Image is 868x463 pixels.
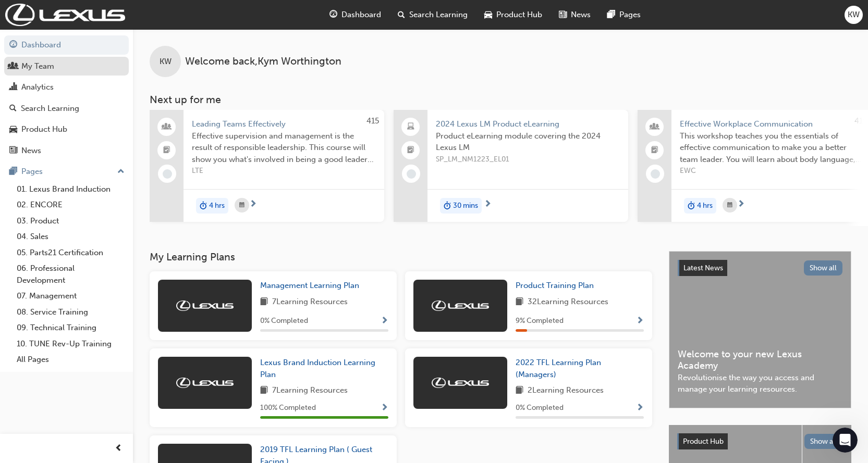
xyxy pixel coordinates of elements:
span: news-icon [9,146,17,156]
a: 08. Service Training [13,304,129,320]
img: Trak [432,301,489,311]
img: Trak [432,378,489,388]
span: people-icon [9,62,17,71]
a: 05. Parts21 Certification [13,245,129,261]
span: 415 [854,116,867,126]
img: Trak [176,301,234,311]
span: 0 % Completed [516,402,564,414]
button: Show Progress [381,402,388,415]
span: Revolutionise the way you access and manage your learning resources. [678,372,842,395]
span: search-icon [398,8,405,21]
span: guage-icon [329,8,337,21]
button: Pages [4,162,129,181]
span: 4 hrs [697,200,713,212]
span: booktick-icon [407,144,414,157]
a: 02. ENCORE [13,197,129,213]
button: Show all [804,260,843,276]
span: calendar-icon [727,199,732,212]
h3: Next up for me [133,94,868,106]
span: next-icon [484,200,492,209]
a: 01. Lexus Brand Induction [13,181,129,197]
span: Effective Workplace Communication [680,118,864,130]
div: Search Learning [21,103,79,115]
span: 7 Learning Resources [272,296,348,309]
span: learningRecordVerb_NONE-icon [163,169,172,179]
span: Management Learning Plan [260,281,359,290]
a: guage-iconDashboard [321,4,389,26]
div: Product Hub [21,123,67,135]
span: learningRecordVerb_NONE-icon [651,169,660,179]
span: LTE [192,165,376,177]
span: Pages [619,9,641,21]
a: Product Hub [4,120,129,139]
span: Dashboard [341,9,381,21]
a: Latest NewsShow allWelcome to your new Lexus AcademyRevolutionise the way you access and manage y... [669,251,851,408]
span: book-icon [516,296,523,309]
span: Product eLearning module covering the 2024 Lexus LM [436,130,620,154]
div: Pages [21,166,43,178]
span: Leading Teams Effectively [192,118,376,130]
span: news-icon [559,8,567,21]
span: learningRecordVerb_NONE-icon [407,169,416,179]
span: search-icon [9,104,17,114]
span: pages-icon [607,8,615,21]
span: guage-icon [9,41,17,50]
a: 03. Product [13,213,129,229]
span: duration-icon [444,199,451,212]
a: search-iconSearch Learning [389,4,476,26]
a: 04. Sales [13,229,129,245]
span: EWC [680,165,864,177]
button: Show Progress [636,402,644,415]
span: Latest News [683,264,723,272]
a: News [4,141,129,160]
span: booktick-icon [163,144,170,157]
span: 2022 TFL Learning Plan (Managers) [516,358,601,379]
div: My Team [21,60,54,72]
h3: My Learning Plans [150,251,652,263]
a: pages-iconPages [599,4,649,26]
div: Analytics [21,81,54,93]
button: Show Progress [636,315,644,328]
span: next-icon [737,200,745,209]
a: 10. TUNE Rev-Up Training [13,336,129,352]
span: book-icon [260,296,268,309]
button: Show Progress [381,315,388,328]
iframe: Intercom live chat [833,428,858,453]
span: 30 mins [453,200,478,212]
a: Lexus Brand Induction Learning Plan [260,357,388,380]
span: KW [160,56,172,68]
a: news-iconNews [551,4,599,26]
span: laptop-icon [407,120,414,134]
span: Product Hub [496,9,542,21]
a: Product HubShow all [677,433,843,450]
button: DashboardMy TeamAnalyticsSearch LearningProduct HubNews [4,33,129,162]
span: duration-icon [200,199,207,212]
span: 415 [366,116,379,126]
span: next-icon [249,200,257,209]
span: calendar-icon [239,199,244,212]
img: Trak [5,4,125,26]
a: 2022 TFL Learning Plan (Managers) [516,357,644,380]
span: Show Progress [381,317,388,326]
span: up-icon [117,165,125,179]
span: 0 % Completed [260,315,308,327]
a: All Pages [13,352,129,368]
span: Product Training Plan [516,281,594,290]
a: 2024 Lexus LM Product eLearningProduct eLearning module covering the 2024 Lexus LMSP_LM_NM1223_EL... [394,110,628,222]
span: 2024 Lexus LM Product eLearning [436,118,620,130]
span: duration-icon [688,199,695,212]
span: book-icon [516,384,523,397]
a: Product Training Plan [516,280,598,292]
span: booktick-icon [651,144,658,157]
span: 100 % Completed [260,402,316,414]
button: KW [845,6,863,24]
span: SP_LM_NM1223_EL01 [436,154,620,166]
span: people-icon [651,120,658,134]
span: Product Hub [683,437,724,446]
button: Show all [804,434,843,449]
span: 9 % Completed [516,315,564,327]
a: 06. Professional Development [13,260,129,288]
span: Show Progress [636,404,644,413]
a: Latest NewsShow all [678,260,842,277]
